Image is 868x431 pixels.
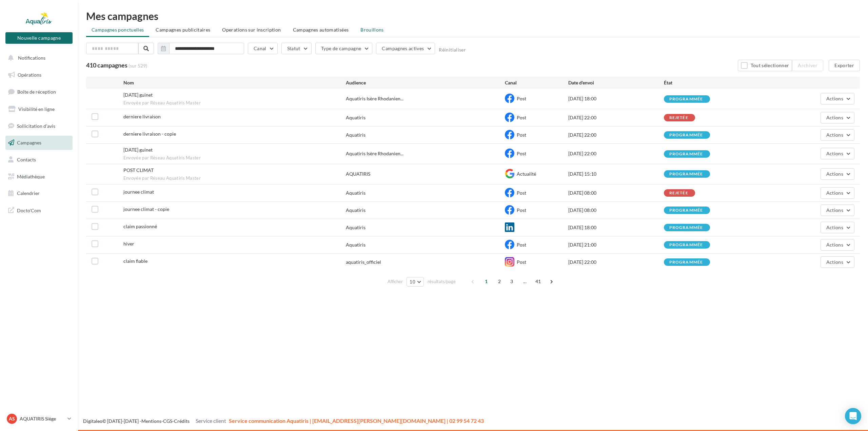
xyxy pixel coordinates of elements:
[821,204,854,216] button: Actions
[669,260,703,265] div: programmée
[494,276,505,287] span: 2
[517,115,526,120] span: Post
[821,129,854,141] button: Actions
[4,119,74,133] a: Sollicitation d'avis
[669,208,703,213] div: programmée
[346,114,366,121] div: Aquatiris
[4,51,71,65] button: Notifications
[248,43,278,54] button: Canal
[281,43,312,54] button: Statut
[346,190,366,196] div: Aquatiris
[669,133,703,137] div: programmée
[4,203,74,217] a: Docto'Com
[293,27,349,33] span: Campagnes automatisées
[669,116,688,120] div: rejetée
[123,206,169,212] span: journee climat - copie
[346,207,366,214] div: Aquatiris
[18,106,55,112] span: Visibilité en ligne
[346,224,366,231] div: Aquatiris
[123,147,153,153] span: 11/12/25 guinet
[826,151,843,156] span: Actions
[4,84,74,99] a: Boîte de réception
[163,418,172,424] a: CGS
[123,131,176,137] span: derniere livraison - copie
[5,32,73,44] button: Nouvelle campagne
[174,418,190,424] a: Crédits
[568,241,664,248] div: [DATE] 21:00
[428,278,456,285] span: résultats/page
[388,278,403,285] span: Afficher
[346,95,403,102] span: Aquatiris Isère Rhodanien...
[826,259,843,265] span: Actions
[517,171,536,177] span: Actualité
[568,150,664,157] div: [DATE] 22:00
[669,226,703,230] div: programmée
[123,155,346,161] span: Envoyée par Réseau Aquatiris Master
[376,43,435,54] button: Campagnes actives
[826,132,843,138] span: Actions
[315,43,373,54] button: Type de campagne
[229,417,484,424] span: Service communication Aquatiris | [EMAIL_ADDRESS][PERSON_NAME][DOMAIN_NAME] | 02 99 54 72 43
[517,96,526,101] span: Post
[17,140,41,145] span: Campagnes
[792,60,823,71] button: Archiver
[17,190,40,196] span: Calendrier
[123,258,147,264] span: claim fiable
[410,279,415,285] span: 10
[669,172,703,176] div: programmée
[4,68,74,82] a: Opérations
[346,79,505,86] div: Audience
[821,93,854,104] button: Actions
[568,114,664,121] div: [DATE] 22:00
[346,241,366,248] div: Aquatiris
[826,171,843,177] span: Actions
[346,150,403,157] span: Aquatiris Isère Rhodanien...
[517,242,526,248] span: Post
[4,102,74,116] a: Visibilité en ligne
[821,112,854,123] button: Actions
[382,45,424,51] span: Campagnes actives
[141,418,161,424] a: Mentions
[821,222,854,233] button: Actions
[517,132,526,138] span: Post
[669,152,703,156] div: programmée
[821,148,854,159] button: Actions
[845,408,861,424] div: Open Intercom Messenger
[86,61,127,69] span: 410 campagnes
[568,259,664,266] div: [DATE] 22:00
[346,171,370,177] div: AQUATIRIS
[129,62,147,69] span: (sur 529)
[4,170,74,184] a: Médiathèque
[568,190,664,196] div: [DATE] 08:00
[17,157,36,162] span: Contacts
[826,96,843,101] span: Actions
[17,89,56,95] span: Boîte de réception
[568,79,664,86] div: Date d'envoi
[568,132,664,138] div: [DATE] 22:00
[519,276,530,287] span: ...
[568,207,664,214] div: [DATE] 08:00
[821,168,854,180] button: Actions
[86,11,860,21] div: Mes campagnes
[669,191,688,195] div: rejetée
[568,95,664,102] div: [DATE] 18:00
[9,415,15,422] span: AS
[346,259,381,266] div: aquatiris_officiel
[123,189,154,195] span: journee climat
[83,418,484,424] span: © [DATE]-[DATE] - - -
[222,27,281,33] span: Operations sur inscription
[360,27,384,33] span: Brouillons
[407,277,424,287] button: 10
[20,415,65,422] p: AQUATIRIS Siège
[123,79,346,86] div: Nom
[196,417,226,424] span: Service client
[4,186,74,200] a: Calendrier
[826,242,843,248] span: Actions
[346,132,366,138] div: Aquatiris
[821,256,854,268] button: Actions
[517,207,526,213] span: Post
[156,27,210,33] span: Campagnes publicitaires
[17,174,45,179] span: Médiathèque
[123,92,153,98] span: 30/12/25 guinet
[826,115,843,120] span: Actions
